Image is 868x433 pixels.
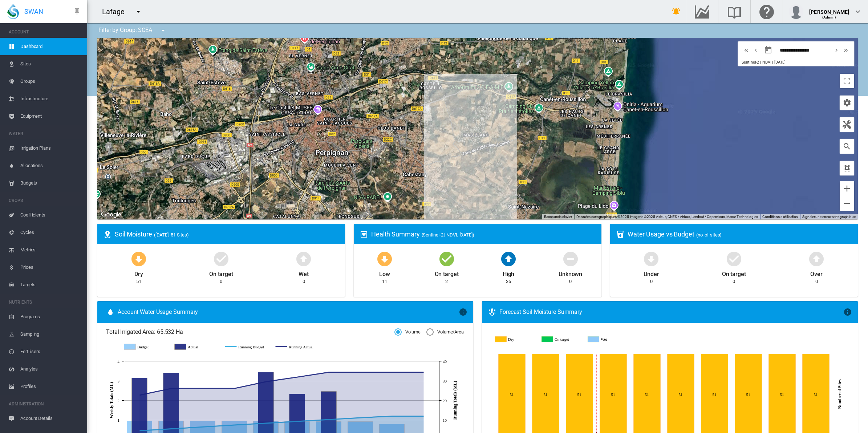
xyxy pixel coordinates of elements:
[115,230,339,239] div: Soil Moisture
[443,418,447,422] tspan: 10
[20,139,81,157] span: Irrigation Plans
[9,296,81,308] span: NUTRIENTS
[138,393,141,396] circle: Running Actual Jul 7 22.73
[616,230,625,239] md-icon: icon-cup-water
[733,278,735,285] div: 0
[443,359,447,364] tspan: 40
[138,429,141,432] circle: Running Budget Jul 7 4.6
[233,424,236,426] circle: Running Budget Jul 28 7.48
[99,210,123,219] img: Google
[118,308,459,316] span: Account Water Usage Summary
[20,224,81,241] span: Cycles
[650,278,653,285] div: 0
[443,379,447,383] tspan: 30
[843,308,852,316] md-icon: icon-information
[669,4,684,19] button: icon-bell-ring
[9,195,81,206] span: CROPS
[459,308,467,316] md-icon: icon-information
[124,344,167,350] g: Budget
[20,73,81,90] span: Groups
[299,267,309,278] div: Wet
[562,250,579,267] md-icon: icon-minus-circle
[20,378,81,395] span: Profiles
[506,278,511,285] div: 36
[134,7,143,16] md-icon: icon-menu-down
[445,278,448,285] div: 2
[264,380,267,383] circle: Running Actual Aug 4 29.59
[809,5,849,13] div: [PERSON_NAME]
[642,250,660,267] md-icon: icon-arrow-down-bold-circle
[73,7,81,16] md-icon: icon-pin
[422,414,425,417] circle: Running Budget Sep 8 12
[303,278,305,285] div: 0
[390,414,393,417] circle: Running Budget Sep 1 12
[815,278,818,285] div: 0
[544,214,572,219] button: Raccourcis clavier
[20,410,81,427] span: Account Details
[840,74,854,88] button: Passer en plein écran
[20,108,81,125] span: Equipment
[772,60,785,65] span: | [DATE]
[130,250,147,267] md-icon: icon-arrow-down-bold-circle
[543,336,584,343] g: On target
[212,250,230,267] md-icon: icon-checkbox-marked-circle
[276,344,319,350] g: Running Actual
[726,7,743,16] md-icon: Search the knowledge base
[296,420,299,423] circle: Running Budget Aug 11 9.35
[832,46,841,54] button: icon-chevron-right
[742,60,771,65] span: Sentinel-2 | NDVI
[264,422,267,425] circle: Running Budget Aug 4 8.42
[118,418,119,422] tspan: 1
[742,46,750,54] md-icon: icon-chevron-double-left
[495,336,537,343] g: Dry
[175,344,218,350] g: Actual
[832,46,840,54] md-icon: icon-chevron-right
[789,4,803,19] img: profile.jpg
[394,329,421,336] md-radio-button: Volume
[371,230,596,239] div: Health Summary
[201,387,204,390] circle: Running Actual Jul 21 26.14
[136,278,141,285] div: 51
[9,398,81,410] span: ADMINISTRATION
[220,278,222,285] div: 0
[20,360,81,378] span: Analytes
[20,276,81,294] span: Targets
[488,308,496,316] md-icon: icon-thermometer-lines
[360,230,368,239] md-icon: icon-heart-box-outline
[106,308,115,316] md-icon: icon-water
[499,308,843,316] div: Forecast Soil Moisture Summary
[841,46,851,54] button: icon-chevron-double-right
[840,139,854,154] button: icon-magnify
[7,4,19,19] img: SWAN-Landscape-Logo-Colour-drop.png
[503,267,515,278] div: High
[569,278,572,285] div: 0
[134,267,143,278] div: Dry
[500,250,517,267] md-icon: icon-arrow-up-bold-circle
[742,46,751,54] button: icon-chevron-double-left
[426,329,464,336] md-radio-button: Volume/Area
[209,267,233,278] div: On target
[201,425,204,428] circle: Running Budget Jul 21 6.52
[20,325,81,343] span: Sampling
[359,371,362,373] circle: Running Actual Aug 25 34.38
[102,7,131,17] div: Lafage
[843,98,851,107] md-icon: icon-cog
[422,232,474,238] span: (Sentinel-2 | NDVI, [DATE])
[20,308,81,325] span: Programs
[628,230,852,239] div: Water Usage vs Budget
[751,46,760,54] button: icon-chevron-left
[20,343,81,360] span: Fertilisers
[106,328,394,336] span: Total Irrigated Area: 65.532 Ha
[822,15,836,19] span: (Admin)
[170,387,173,390] circle: Running Actual Jul 14 26.14
[225,344,268,350] g: Running Budget
[118,359,120,364] tspan: 4
[810,267,823,278] div: Over
[435,267,459,278] div: On target
[296,376,299,379] circle: Running Actual Aug 11 31.92
[382,278,387,285] div: 11
[359,416,362,419] circle: Running Budget Aug 25 11.21
[842,46,850,54] md-icon: icon-chevron-double-right
[802,215,856,219] a: Signaler une erreur cartographique
[9,128,81,139] span: WATER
